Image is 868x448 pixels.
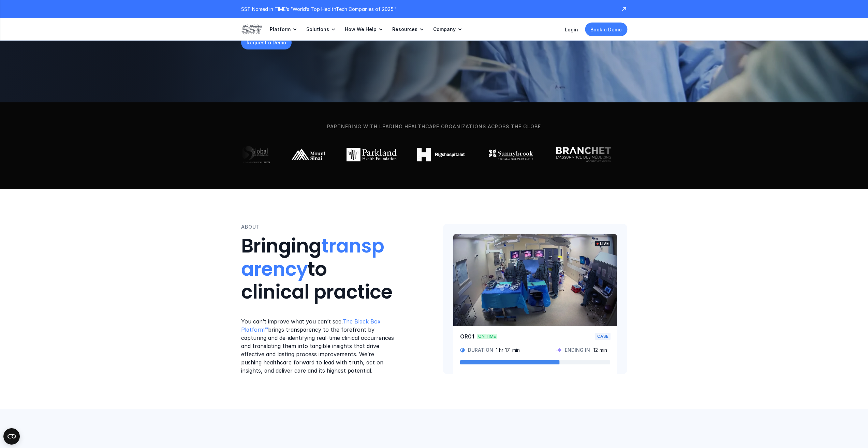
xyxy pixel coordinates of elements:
img: Parkland logo [347,148,397,161]
p: Request a Demo [247,39,286,46]
img: Sunnybrook logo [485,148,536,161]
p: Resources [392,26,417,32]
p: How We Help [345,26,377,32]
p: CASE [597,334,608,339]
img: SST logo [241,24,262,35]
p: Partnering with leading healthcare organizations across the globe [12,123,856,130]
p: min [600,347,607,353]
span: min [512,347,520,353]
p: DURATION [468,347,493,353]
button: Open CMP widget [3,428,20,445]
a: Request a Demo [241,36,292,49]
p: OR01 [460,333,474,340]
h2: Bringing to clinical practice [241,235,396,304]
span: hr [499,347,503,353]
a: Book a Demo [585,23,627,36]
p: You can’t improve what you can’t see. brings transparency to the forefront by capturing and de-id... [241,317,396,375]
p: ON TIME [478,334,496,339]
p: ENDING IN [565,347,590,353]
p: LIVE [600,241,609,246]
img: Mount Sinai logo [291,148,326,161]
p: ABOUT [241,223,260,231]
p: Company [433,26,456,32]
a: The Black Box Platform™ [241,318,382,333]
p: Solutions [306,26,329,32]
a: Login [565,27,578,32]
p: Book a Demo [590,26,622,33]
span: transparency [241,233,384,283]
p: Platform [270,26,291,32]
a: Platform [270,18,298,41]
img: Rigshospitalet logo [417,148,465,161]
p: SST Named in TIME’s “World’s Top HealthTech Companies of 2025." [241,5,614,13]
span: 1 [496,347,498,353]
